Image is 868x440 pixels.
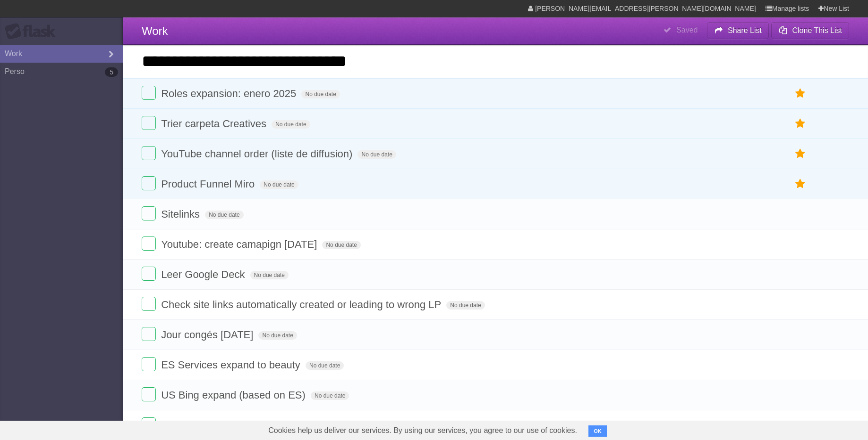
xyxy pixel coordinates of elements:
[161,299,443,310] span: Check site links automatically created or leading to wrong LP
[161,148,355,160] span: YouTube channel order (liste de diffusion)
[161,389,308,401] span: US Bing expand (based on ES)
[142,206,156,220] label: Done
[142,146,156,160] label: Done
[258,331,297,340] span: No due date
[311,391,349,400] span: No due date
[142,327,156,341] label: Done
[306,361,344,370] span: No due date
[771,22,849,39] button: Clone This List
[142,116,156,130] label: Done
[142,24,168,37] span: Work
[142,387,156,401] label: Done
[142,86,156,100] label: Done
[792,26,842,34] b: Clone This List
[250,271,289,279] span: No due date
[161,359,303,371] span: ES Services expand to beauty
[791,116,809,131] label: Star task
[142,297,156,311] label: Done
[205,211,243,219] span: No due date
[588,425,607,437] button: OK
[260,180,298,189] span: No due date
[272,120,310,129] span: No due date
[301,90,340,98] span: No due date
[142,357,156,371] label: Done
[161,329,255,341] span: Jour congés [DATE]
[161,269,247,280] span: Leer Google Deck
[446,301,485,310] span: No due date
[142,417,156,432] label: Done
[791,146,809,162] label: Star task
[161,419,270,431] span: Bing launch UK in Sept
[161,178,257,190] span: Product Funnel Miro
[161,118,269,130] span: Trier carpeta Creatives
[791,86,809,101] label: Star task
[728,26,762,34] b: Share List
[161,238,319,250] span: Youtube: create camapign [DATE]
[5,23,61,40] div: Flask
[791,176,809,192] label: Star task
[676,26,698,34] b: Saved
[142,236,156,251] label: Done
[357,150,396,159] span: No due date
[105,67,118,77] b: 5
[259,421,587,440] span: Cookies help us deliver our services. By using our services, you agree to our use of cookies.
[142,176,156,190] label: Done
[142,267,156,281] label: Done
[161,208,202,220] span: Sitelinks
[322,241,360,249] span: No due date
[161,88,298,99] span: Roles expansion: enero 2025
[707,22,769,39] button: Share List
